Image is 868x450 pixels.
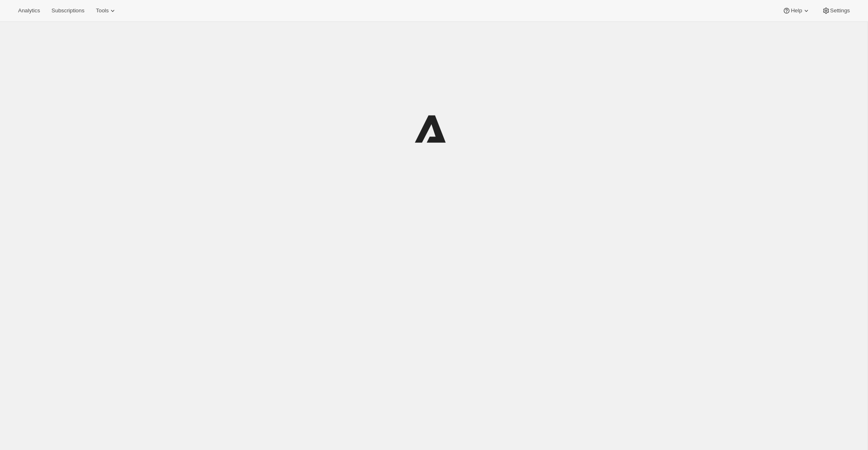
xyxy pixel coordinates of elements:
[91,5,122,16] button: Tools
[13,5,45,16] button: Analytics
[817,5,855,16] button: Settings
[830,7,850,14] span: Settings
[778,5,815,16] button: Help
[18,7,40,14] span: Analytics
[96,7,109,14] span: Tools
[46,5,89,16] button: Subscriptions
[791,7,802,14] span: Help
[51,7,84,14] span: Subscriptions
